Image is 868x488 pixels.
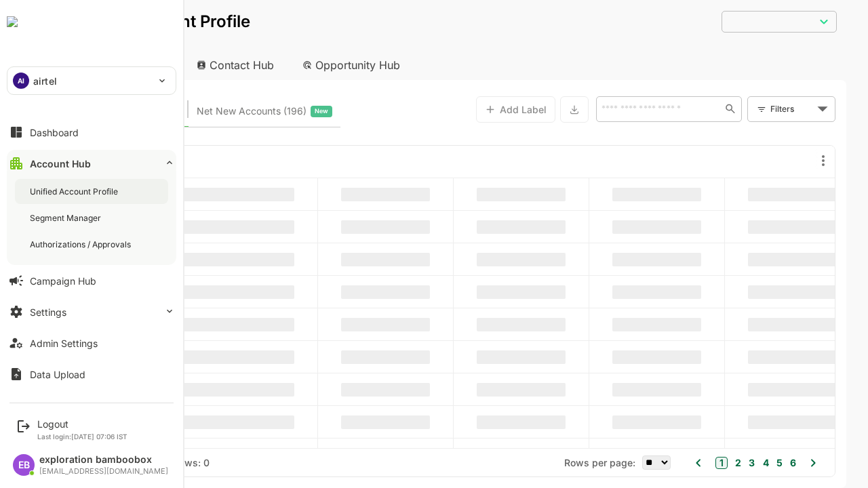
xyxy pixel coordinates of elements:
button: 2 [684,455,694,470]
div: Opportunity Hub [244,50,365,80]
div: Settings [30,306,66,318]
button: Campaign Hub [7,267,176,294]
div: ​ [674,9,789,33]
button: Admin Settings [7,329,176,357]
div: Campaign Hub [30,275,96,287]
div: Admin Settings [30,338,98,349]
div: AIairtel [7,67,176,94]
div: Total Rows: NaN | Rows: 0 [41,457,162,468]
div: Dashboard [30,127,79,138]
div: Contact Hub [138,50,239,80]
button: Settings [7,298,176,325]
button: 5 [726,455,735,470]
span: New [267,102,281,120]
button: 3 [698,455,707,470]
span: Known accounts you’ve identified to target - imported from CRM, Offline upload, or promoted from ... [48,102,125,120]
div: Logout [37,418,127,430]
button: Add Label [429,96,508,123]
div: Segment Manager [30,212,104,224]
button: 4 [712,455,722,470]
div: AI [13,73,29,89]
div: Filters [723,102,766,116]
button: 1 [668,457,680,469]
p: airtel [33,74,57,88]
div: EB [13,454,35,476]
div: Account Hub [22,50,133,80]
div: Authorizations / Approvals [30,239,134,250]
img: undefinedjpg [7,16,18,27]
div: Newly surfaced ICP-fit accounts from Intent, Website, LinkedIn, and other engagement signals. [149,102,285,120]
button: Account Hub [7,150,176,177]
div: Unified Account Profile [30,186,121,197]
button: Dashboard [7,119,176,146]
button: 6 [739,455,749,470]
span: Net New Accounts ( 196 ) [149,102,259,120]
div: exploration bamboobox [39,454,168,466]
button: Data Upload [7,361,176,388]
div: Account Hub [30,158,91,169]
button: Export the selected data as CSV [513,96,541,123]
p: Unified Account Profile [22,14,203,30]
div: Data Upload [30,369,85,380]
div: Filters [722,95,788,123]
div: [EMAIL_ADDRESS][DOMAIN_NAME] [39,467,168,476]
span: Rows per page: [517,457,588,468]
p: Last login: [DATE] 07:06 IST [37,432,127,441]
